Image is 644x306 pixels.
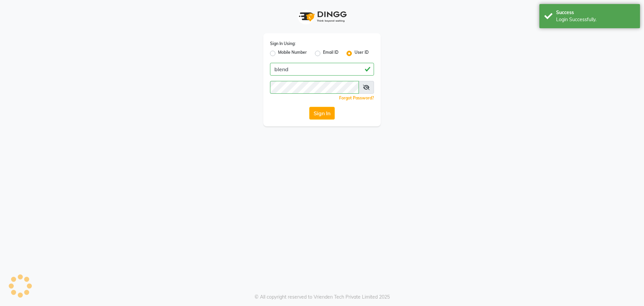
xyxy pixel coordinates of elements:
input: Username [270,81,359,94]
a: Forgot Password? [339,95,374,100]
label: Mobile Number [278,49,307,57]
label: Email ID [323,49,338,57]
label: User ID [355,49,369,57]
button: Sign In [309,107,335,120]
input: Username [270,63,374,76]
img: logo1.svg [295,7,349,27]
label: Sign In Using: [270,41,296,47]
div: Login Successfully. [556,16,635,23]
div: Success [556,9,635,16]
